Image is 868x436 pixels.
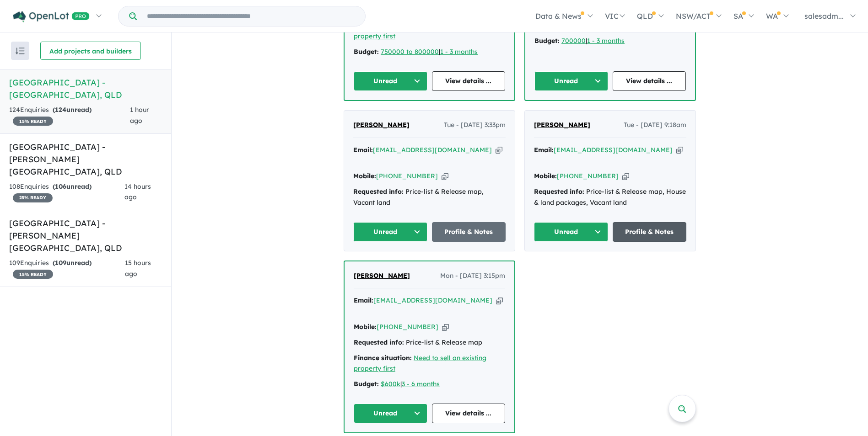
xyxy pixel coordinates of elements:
[53,259,92,267] strong: ( unread)
[353,186,506,208] div: Price-list & Release map, Vacant land
[354,379,505,390] div: |
[373,146,492,154] a: [EMAIL_ADDRESS][DOMAIN_NAME]
[534,36,686,47] div: |
[554,146,673,154] a: [EMAIL_ADDRESS][DOMAIN_NAME]
[13,193,53,202] span: 25 % READY
[354,380,379,388] strong: Budget:
[55,259,66,267] span: 109
[55,182,66,191] span: 106
[139,6,363,26] input: Try estate name, suburb, builder or developer
[676,145,683,155] button: Copy
[9,105,130,127] div: 124 Enquir ies
[624,120,686,131] span: Tue - [DATE] 9:18am
[354,354,412,362] strong: Finance situation:
[444,120,506,131] span: Tue - [DATE] 3:33pm
[125,259,151,278] span: 15 hours ago
[432,222,506,242] a: Profile & Notes
[9,76,162,101] h5: [GEOGRAPHIC_DATA] - [GEOGRAPHIC_DATA] , QLD
[534,120,590,131] a: [PERSON_NAME]
[354,354,486,373] a: Need to sell an existing property first
[432,404,506,423] a: View details ...
[534,222,608,242] button: Unread
[9,141,162,178] h5: [GEOGRAPHIC_DATA] - [PERSON_NAME][GEOGRAPHIC_DATA] , QLD
[534,187,584,196] strong: Requested info:
[354,296,373,304] strong: Email:
[373,296,492,304] a: [EMAIL_ADDRESS][DOMAIN_NAME]
[622,171,629,181] button: Copy
[130,106,149,125] span: 1 hour ago
[557,172,619,180] a: [PHONE_NUMBER]
[402,380,440,388] a: 3 - 6 months
[587,37,625,45] a: 1 - 3 months
[534,121,590,129] span: [PERSON_NAME]
[534,37,560,45] strong: Budget:
[440,48,478,56] a: 1 - 3 months
[432,71,506,91] a: View details ...
[353,146,373,154] strong: Email:
[613,71,686,91] a: View details ...
[354,71,427,91] button: Unread
[381,380,400,388] a: $600k
[613,222,687,242] a: Profile & Notes
[534,146,554,154] strong: Email:
[353,121,410,129] span: [PERSON_NAME]
[354,48,379,56] strong: Budget:
[353,172,376,180] strong: Mobile:
[534,172,557,180] strong: Mobile:
[13,270,53,279] span: 15 % READY
[496,145,502,155] button: Copy
[440,271,505,282] span: Mon - [DATE] 3:15pm
[9,217,162,254] h5: [GEOGRAPHIC_DATA] - [PERSON_NAME][GEOGRAPHIC_DATA] , QLD
[124,182,151,202] span: 14 hours ago
[376,172,438,180] a: [PHONE_NUMBER]
[353,120,410,131] a: [PERSON_NAME]
[354,338,404,346] strong: Requested info:
[53,106,92,114] strong: ( unread)
[534,71,608,91] button: Unread
[442,322,449,332] button: Copy
[442,171,448,181] button: Copy
[55,106,66,114] span: 124
[354,404,427,423] button: Unread
[354,337,505,348] div: Price-list & Release map
[9,258,125,280] div: 109 Enquir ies
[353,222,427,242] button: Unread
[534,186,686,208] div: Price-list & Release map, House & land packages, Vacant land
[354,271,410,282] a: [PERSON_NAME]
[13,117,53,126] span: 15 % READY
[16,48,25,54] img: sort.svg
[354,323,377,331] strong: Mobile:
[354,271,410,280] span: [PERSON_NAME]
[40,42,141,60] button: Add projects and builders
[9,181,124,203] div: 108 Enquir ies
[353,187,404,196] strong: Requested info:
[804,11,844,21] span: salesadm...
[354,47,505,58] div: |
[496,296,503,305] button: Copy
[13,11,90,22] img: Openlot PRO Logo White
[381,48,439,56] a: 750000 to 800000
[561,37,586,45] a: 700000
[53,182,92,191] strong: ( unread)
[377,323,438,331] a: [PHONE_NUMBER]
